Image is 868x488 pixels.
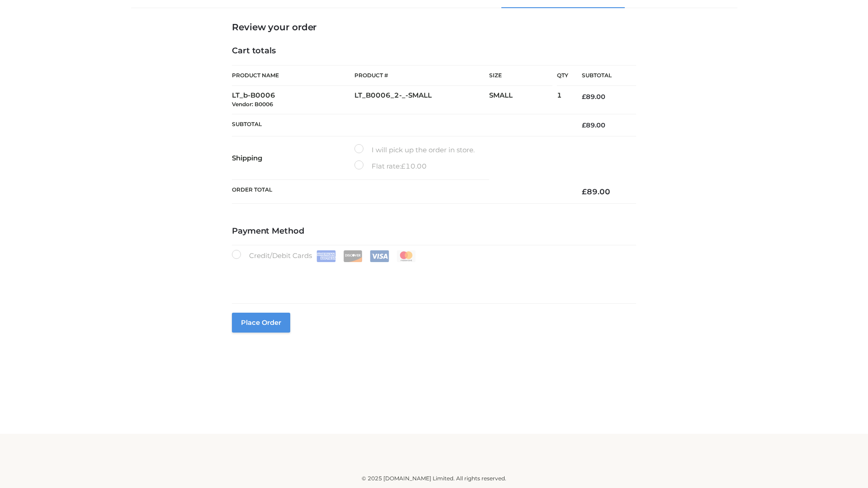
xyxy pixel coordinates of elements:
th: Product Name [232,65,354,86]
img: Amex [316,250,336,262]
th: Size [489,66,552,86]
h3: Review your order [232,22,636,33]
td: SMALL [489,86,557,114]
label: I will pick up the order in store. [354,144,475,156]
span: £ [582,121,586,129]
td: LT_b-B0006 [232,86,354,114]
td: LT_B0006_2-_-SMALL [354,86,489,114]
td: 1 [557,86,568,114]
th: Order Total [232,180,568,204]
img: Discover [343,250,363,262]
bdi: 89.00 [582,121,605,129]
bdi: 89.00 [582,187,610,196]
img: Mastercard [396,250,416,262]
span: £ [401,162,406,170]
th: Product # [354,65,489,86]
bdi: 10.00 [401,162,427,170]
label: Credit/Debit Cards [232,250,417,262]
h4: Payment Method [232,226,636,236]
div: © 2025 [DOMAIN_NAME] Limited. All rights reserved. [134,474,734,483]
span: £ [582,93,586,101]
img: Visa [370,250,389,262]
th: Subtotal [232,114,568,136]
span: £ [582,187,587,196]
th: Subtotal [568,66,636,86]
bdi: 89.00 [582,93,605,101]
label: Flat rate: [354,160,427,172]
button: Place order [232,313,290,333]
th: Shipping [232,136,354,180]
th: Qty [557,65,568,86]
h4: Cart totals [232,46,636,56]
small: Vendor: B0006 [232,101,273,108]
iframe: Secure payment input frame [230,260,634,293]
